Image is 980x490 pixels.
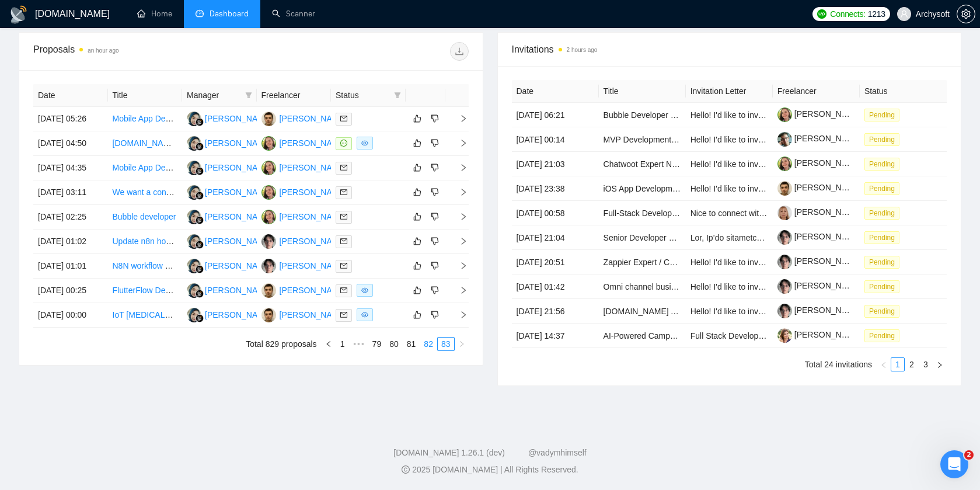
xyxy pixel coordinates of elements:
li: Next Page [933,357,947,371]
span: dislike [431,114,439,123]
a: Pending [864,208,904,217]
a: DO[PERSON_NAME] [261,285,347,294]
a: [DOMAIN_NAME] 1.26.1 (dev) [393,448,505,457]
td: [DATE] 23:38 [512,176,599,201]
a: 80 [386,338,402,350]
a: Mobile App Developer for Habit Tracker Beta app [113,114,290,123]
span: right [450,139,468,147]
span: right [450,213,468,221]
th: Invitation Letter [686,80,773,103]
a: FlutterFlow Developer for AI-Powered Health Optimization Platform [113,286,355,295]
div: [PERSON_NAME] [205,308,272,321]
a: Pending [864,134,904,144]
a: DO[PERSON_NAME] [261,310,347,319]
span: Pending [864,109,899,121]
button: dislike [428,136,442,150]
td: AI-Powered Campaign Management Platform Development [599,324,686,348]
span: right [450,188,468,196]
th: Date [33,84,108,107]
td: Bubble developer [108,205,183,230]
a: 81 [403,338,420,350]
a: Pending [864,282,904,291]
span: right [450,262,468,270]
td: [DATE] 05:26 [33,107,108,131]
span: like [413,237,421,246]
button: dislike [428,259,442,273]
td: Make.com Automation: Daily Google Calendar Prep Emails with Fireflies.ai Transcript Summaries [599,299,686,324]
span: like [413,187,421,197]
a: [PERSON_NAME] [777,158,862,168]
span: like [413,163,421,172]
a: AB[PERSON_NAME] [261,211,347,221]
th: Manager [182,84,257,107]
span: Pending [864,133,899,146]
span: dislike [431,237,439,246]
button: like [410,283,424,297]
span: filter [245,92,252,99]
button: dislike [428,161,442,175]
a: Pending [864,306,904,315]
a: [PERSON_NAME] [777,109,862,119]
a: [PERSON_NAME] [777,183,862,192]
span: ••• [350,337,368,351]
div: [PERSON_NAME] [280,186,347,199]
img: AB [261,136,276,151]
a: [PERSON_NAME] [777,232,862,241]
img: c1_IBT_Ivvt5ZrJa-z7gKx_coLZ6m-AqbFI_UuaLGNvQZQd8ANzGKEeHY9i5jcM_WZ [777,157,792,171]
img: c1_IBT_Ivvt5ZrJa-z7gKx_coLZ6m-AqbFI_UuaLGNvQZQd8ANzGKEeHY9i5jcM_WZ [777,107,792,122]
td: [DATE] 20:51 [512,250,599,274]
td: Update n8n hosted on AWS [108,230,183,254]
td: [DATE] 01:01 [33,254,108,279]
span: right [450,237,468,245]
span: Invitations [512,42,947,57]
a: AB[PERSON_NAME] [261,138,347,147]
span: like [413,286,421,295]
img: NA [187,234,201,249]
span: 2 [964,450,974,460]
li: Previous 5 Pages [350,337,368,351]
button: like [410,136,424,150]
div: [PERSON_NAME] [205,112,272,125]
img: AB [261,161,276,175]
a: Full-Stack Developer for Secure Multi-User SaaS Platform [604,208,814,218]
span: like [413,212,421,221]
span: Pending [864,329,899,342]
a: 79 [369,338,385,350]
td: [DATE] 01:02 [33,230,108,254]
span: filter [392,86,403,104]
button: like [410,308,424,322]
li: 3 [919,357,933,371]
a: homeHome [137,9,172,19]
span: mail [340,238,347,245]
a: We want a consumer app built automatically using AI. [113,187,306,197]
a: Pending [864,110,904,119]
th: Freelancer [257,84,332,107]
td: MVP Development of a SaaS SEO Tool (Bubble / No-Code) [599,127,686,152]
td: [DATE] 14:37 [512,324,599,348]
li: 83 [437,337,455,351]
a: AI-Powered Campaign Management Platform Development [604,331,819,340]
span: Pending [864,182,899,195]
img: DO [261,112,276,126]
a: 83 [438,338,454,350]
td: Zappier Expert / Custom CRM [599,250,686,274]
img: AB [261,185,276,200]
td: FlutterFlow Developer for AI-Powered Health Optimization Platform [108,279,183,303]
div: [PERSON_NAME] [205,259,272,272]
th: Freelancer [773,80,860,103]
img: c14gZxwW70ZUlxj-9je09QlSqpdzn8JhilYIZxo4_Fua7IqQdPri2NmQWHvYUJ9WAD [777,181,792,196]
td: N8N workflow assistance required [108,254,183,279]
span: dislike [431,212,439,221]
img: logo [9,5,28,24]
span: message [340,140,347,147]
img: gigradar-bm.png [196,314,204,322]
span: like [413,310,421,319]
a: [PERSON_NAME] [777,305,862,315]
span: mail [340,311,347,318]
td: [DATE] 04:35 [33,156,108,180]
a: NA[PERSON_NAME] [187,211,272,221]
a: NA[PERSON_NAME] [187,285,272,294]
td: Bubble Developer Needed – Build MVP Web App for Texas Landlord Platform (Responsive Web + Dashboard) [599,103,686,127]
span: Connects: [830,8,865,20]
li: Previous Page [877,357,891,371]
